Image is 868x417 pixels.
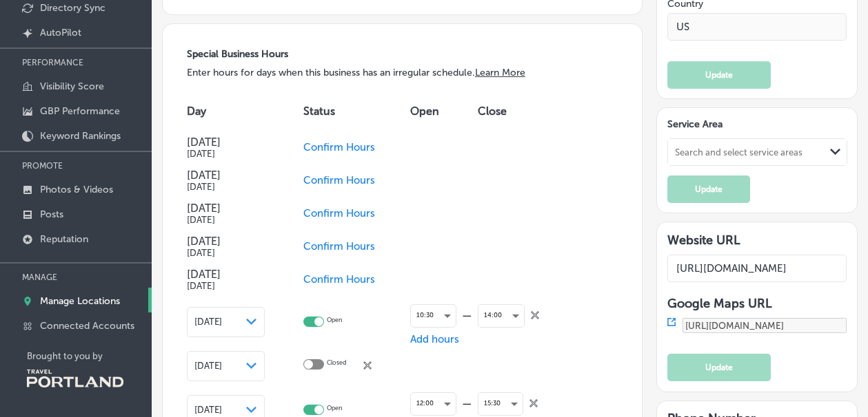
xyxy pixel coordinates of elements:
[675,147,803,157] div: Search and select service areas
[303,92,410,131] th: Status
[40,2,105,14] p: Directory Sync
[667,233,847,248] h3: Website URL
[187,48,618,60] h3: Special Business Hours
[187,248,265,258] h5: [DATE]
[194,317,222,327] span: [DATE]
[327,405,342,415] p: Open
[327,317,342,327] p: Open
[27,351,152,361] p: Brought to you by
[27,370,123,387] img: Travel Portland
[456,309,478,322] div: —
[187,136,265,149] h4: [DATE]
[667,354,771,381] button: Update
[187,169,265,182] h4: [DATE]
[40,184,113,195] p: Photos & Videos
[327,359,346,372] p: Closed
[187,92,303,131] th: Day
[194,361,222,371] span: [DATE]
[303,240,375,253] span: Confirm Hours
[303,141,375,153] span: Confirm Hours
[187,182,265,192] h5: [DATE]
[667,118,847,135] h3: Service Area
[410,92,478,131] th: Open
[303,273,375,286] span: Confirm Hours
[40,295,120,307] p: Manage Locations
[411,306,456,325] div: 10:30
[187,281,265,291] h5: [DATE]
[187,235,265,248] h4: [DATE]
[456,397,478,410] div: —
[411,394,456,413] div: 12:00
[40,233,88,245] p: Reputation
[40,81,104,92] p: Visibility Score
[410,333,459,345] span: Add hours
[187,202,265,215] h4: [DATE]
[667,255,847,282] input: Add Location Website
[667,61,771,89] button: Update
[303,207,375,220] span: Confirm Hours
[194,405,222,415] span: [DATE]
[303,174,375,186] span: Confirm Hours
[475,67,525,78] a: Learn More
[478,92,556,131] th: Close
[40,130,121,142] p: Keyword Rankings
[478,306,524,325] div: 14:00
[187,215,265,225] h5: [DATE]
[187,268,265,281] h4: [DATE]
[667,175,750,203] button: Update
[40,105,120,117] p: GBP Performance
[40,208,63,220] p: Posts
[187,149,265,159] h5: [DATE]
[667,13,847,41] input: Country
[667,296,847,311] h3: Google Maps URL
[40,320,134,332] p: Connected Accounts
[187,67,618,78] p: Enter hours for days when this business has an irregular schedule.
[478,394,523,413] div: 15:30
[40,27,81,39] p: AutoPilot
